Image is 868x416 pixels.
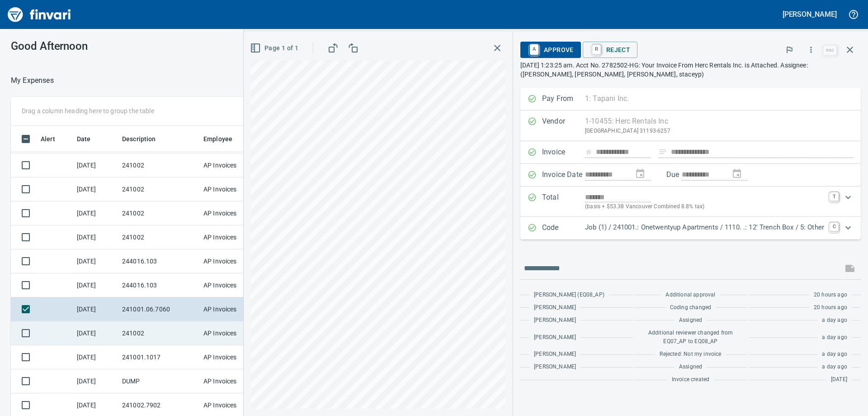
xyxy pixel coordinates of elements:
span: This records your message into the invoice and notifies anyone mentioned [839,258,861,279]
span: [PERSON_NAME] [534,333,576,342]
td: [DATE] [73,225,118,249]
p: Total [542,192,585,211]
td: AP Invoices [200,153,268,177]
span: Additional approval [665,291,715,300]
td: AP Invoices [200,345,268,369]
h5: [PERSON_NAME] [783,10,837,19]
td: [DATE] [73,321,118,345]
td: 241002 [118,177,200,201]
td: [DATE] [73,153,118,177]
td: 244016.103 [118,273,200,297]
span: Rejected: Not my invoice [660,350,721,359]
button: AApprove [520,42,581,58]
span: Close invoice [821,39,861,61]
span: Additional reviewer changed from EQ07_AP to EQ08_AP [639,329,742,347]
button: RReject [583,42,637,58]
td: AP Invoices [200,273,268,297]
span: Invoice created [672,375,710,384]
button: Page 1 of 1 [248,40,302,57]
td: 241002 [118,225,200,249]
span: Employee [203,134,232,144]
div: Expand [520,186,861,217]
span: a day ago [822,333,847,342]
td: AP Invoices [200,177,268,201]
td: [DATE] [73,201,118,225]
button: Flag [779,40,799,60]
nav: breadcrumb [11,75,54,86]
td: DUMP [118,369,200,393]
span: a day ago [822,316,847,325]
div: Expand [520,217,861,239]
p: My Expenses [11,75,54,86]
span: [PERSON_NAME] [534,350,576,359]
span: [PERSON_NAME] [534,316,576,325]
p: (basis + $53.38 Vancouver Combined 8.8% tax) [585,202,824,211]
td: [DATE] [73,345,118,369]
span: Description [122,134,156,144]
td: 241002 [118,201,200,225]
td: 241001.06.7060 [118,297,200,321]
span: Coding changed [670,303,711,312]
span: Assigned [679,363,702,372]
td: [DATE] [73,273,118,297]
span: 20 hours ago [814,291,847,300]
span: Date [77,134,103,144]
td: AP Invoices [200,369,268,393]
span: [PERSON_NAME] [534,303,576,312]
span: Date [77,134,91,144]
td: [DATE] [73,297,118,321]
td: AP Invoices [200,297,268,321]
td: 244016.103 [118,249,200,273]
td: AP Invoices [200,225,268,249]
td: [DATE] [73,249,118,273]
span: Alert [41,134,55,144]
p: [DATE] 1:23:25 am. Acct No. 2782502-HG: Your Invoice From Herc Rentals Inc. is Attached. Assignee... [520,61,861,79]
img: Finvari [5,4,73,25]
span: Description [122,134,168,144]
td: [DATE] [73,369,118,393]
span: [DATE] [831,375,847,384]
a: A [530,44,538,54]
span: Alert [41,134,67,144]
span: Approve [528,42,574,57]
span: a day ago [822,350,847,359]
td: 241002 [118,321,200,345]
td: AP Invoices [200,321,268,345]
td: 241001.1017 [118,345,200,369]
span: Page 1 of 1 [252,43,298,54]
td: [DATE] [73,177,118,201]
td: AP Invoices [200,249,268,273]
p: Drag a column heading here to group the table [22,106,154,115]
span: Employee [203,134,244,144]
a: C [830,222,839,231]
a: R [592,44,601,54]
p: Code [542,222,585,234]
span: 20 hours ago [814,303,847,312]
span: [PERSON_NAME] [534,363,576,372]
span: Assigned [679,316,702,325]
td: AP Invoices [200,201,268,225]
button: More [801,40,821,60]
span: Reject [590,42,630,57]
h3: Good Afternoon [11,40,203,53]
a: T [830,192,839,201]
span: a day ago [822,363,847,372]
button: [PERSON_NAME] [780,7,839,21]
td: 241002 [118,153,200,177]
p: Job (1) / 241001.: Onetwentyup Apartments / 1110. .: 12' Trench Box / 5: Other [585,222,824,233]
a: esc [823,45,837,55]
span: [PERSON_NAME] (EQ08_AP) [534,291,604,300]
